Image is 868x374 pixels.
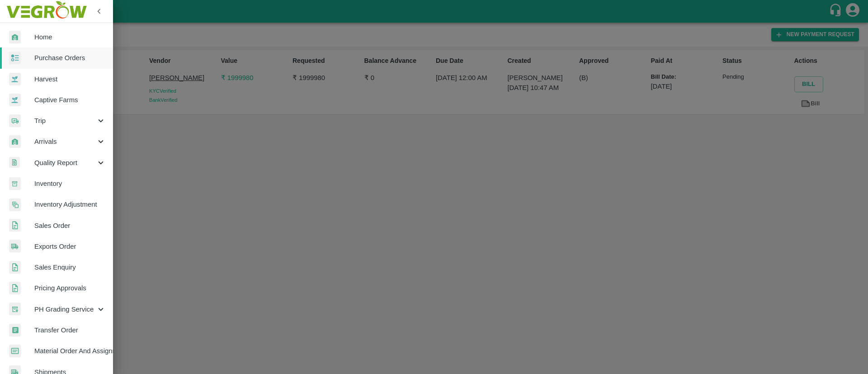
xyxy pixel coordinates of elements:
[9,261,21,274] img: sales
[9,72,21,86] img: harvest
[34,283,106,293] span: Pricing Approvals
[34,199,106,209] span: Inventory Adjustment
[34,95,106,105] span: Captive Farms
[34,262,106,272] span: Sales Enquiry
[9,93,21,107] img: harvest
[34,241,106,251] span: Exports Order
[34,221,106,231] span: Sales Order
[9,303,21,316] img: whTracker
[9,324,21,337] img: whTransfer
[9,114,21,128] img: delivery
[34,179,106,189] span: Inventory
[34,304,96,314] span: PH Grading Service
[9,240,21,253] img: shipments
[9,31,21,44] img: whArrival
[9,198,21,211] img: inventory
[9,177,21,190] img: whInventory
[34,74,106,84] span: Harvest
[34,325,106,335] span: Transfer Order
[34,32,106,42] span: Home
[34,158,96,168] span: Quality Report
[34,116,96,126] span: Trip
[9,219,21,232] img: sales
[34,53,106,63] span: Purchase Orders
[9,282,21,295] img: sales
[34,346,106,356] span: Material Order And Assignment
[9,52,21,65] img: reciept
[9,135,21,148] img: whArrival
[9,345,21,358] img: centralMaterial
[34,137,96,147] span: Arrivals
[9,157,20,168] img: qualityReport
